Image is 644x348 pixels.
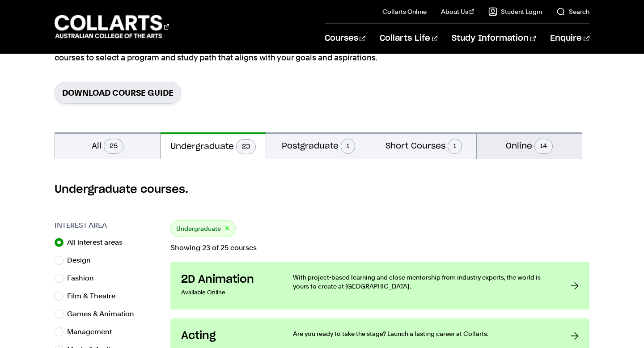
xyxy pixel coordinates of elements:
[104,139,123,154] span: 25
[293,329,552,338] p: Are you ready to take the stage? Launch a lasting career at Collarts.
[380,24,437,53] a: Collarts Life
[181,273,275,286] h3: 2D Animation
[266,132,371,159] button: Postgraduate1
[550,24,589,53] a: Enquire
[236,139,256,154] span: 23
[181,329,275,343] h3: Acting
[556,7,589,16] a: Search
[477,132,582,159] button: Online14
[170,220,236,237] div: Undergraduate
[341,139,355,154] span: 1
[67,236,130,249] label: All interest areas
[67,290,123,302] label: Film & Theatre
[55,220,161,231] h3: Interest Area
[382,7,427,16] a: Collarts Online
[293,273,552,291] p: With project-based learning and close mentorship from industry experts, the world is yours to cre...
[55,132,160,159] button: All25
[67,254,98,267] label: Design
[325,24,365,53] a: Courses
[371,132,476,159] button: Short Courses1
[534,139,553,154] span: 14
[55,182,589,197] h2: Undergraduate courses.
[55,14,169,39] div: Go to homepage
[225,224,230,234] button: ×
[170,244,589,251] p: Showing 23 of 25 courses
[55,82,181,104] a: Download Course Guide
[67,308,141,320] label: Games & Animation
[441,7,474,16] a: About Us
[170,262,589,310] a: 2D Animation Available Online With project-based learning and close mentorship from industry expe...
[181,286,275,299] p: Available Online
[67,326,119,338] label: Management
[67,272,101,284] label: Fashion
[452,24,536,53] a: Study Information
[161,132,266,159] button: Undergraduate23
[488,7,542,16] a: Student Login
[448,139,462,154] span: 1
